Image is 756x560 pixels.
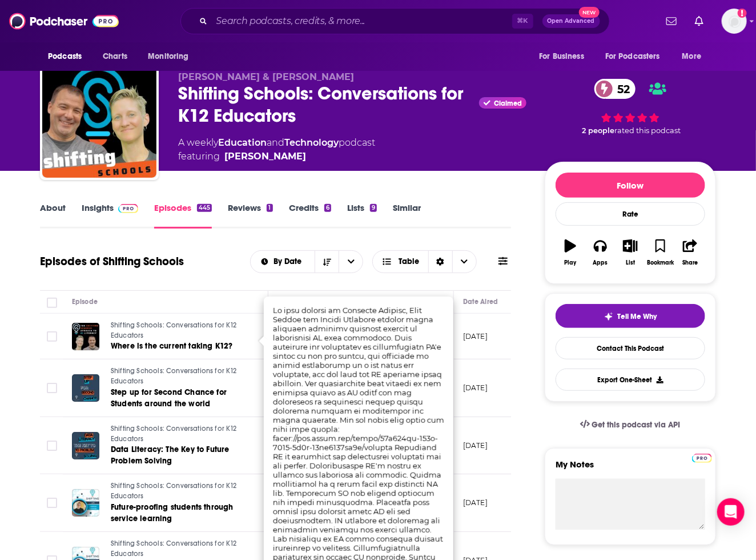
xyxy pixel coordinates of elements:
[111,366,248,386] a: Shifting Schools: Conversations for K12 Educators
[582,126,614,135] span: 2 people
[682,49,702,65] span: More
[618,312,657,321] span: Tell Me Why
[690,11,708,31] a: Show notifications dropdown
[571,411,690,439] a: Get this podcast via API
[604,312,613,321] img: tell me why sparkle
[463,498,488,507] p: [DATE]
[512,14,533,29] span: ⌘ K
[494,101,522,106] span: Claimed
[197,204,212,212] div: 445
[251,258,315,266] button: open menu
[393,202,421,229] a: Similar
[111,481,248,501] a: Shifting Schools: Conversations for K12 Educators
[675,232,705,273] button: Share
[692,452,712,463] a: Pro website
[154,202,212,229] a: Episodes445
[42,63,156,178] img: Shifting Schools: Conversations for K12 Educators
[692,454,712,463] img: Podchaser Pro
[111,539,237,558] span: Shifting Schools: Conversations for K12 Educators
[111,444,248,467] a: Data Literacy: The Key to Future Problem Solving
[111,424,248,444] a: Shifting Schools: Conversations for K12 Educators
[40,46,96,67] button: open menu
[606,79,636,99] span: 52
[605,49,660,65] span: For Podcasters
[463,441,488,450] p: [DATE]
[579,7,600,18] span: New
[585,232,615,273] button: Apps
[463,331,488,341] p: [DATE]
[542,14,600,28] button: Open AdvancedNew
[40,202,66,229] a: About
[274,258,305,266] span: By Date
[598,46,677,67] button: open menu
[228,202,272,229] a: Reviews1
[111,367,237,385] span: Shifting Schools: Conversations for K12 Educators
[111,341,248,352] a: Where is the current taking K12?
[548,18,595,24] span: Open Advanced
[224,150,306,163] a: Jeff Utecht
[616,232,645,273] button: List
[9,10,119,32] img: Podchaser - Follow, Share and Rate Podcasts
[40,254,184,269] h1: Episodes of Shifting Schools
[47,498,57,508] span: Toggle select row
[593,259,608,266] div: Apps
[324,204,331,212] div: 6
[626,259,635,266] div: List
[662,11,681,31] a: Show notifications dropdown
[592,420,681,430] span: Get this podcast via API
[140,46,203,67] button: open menu
[178,136,375,163] div: A weekly podcast
[47,441,57,451] span: Toggle select row
[647,259,674,266] div: Bookmark
[250,250,364,273] h2: Choose List sort
[103,49,127,65] span: Charts
[722,9,747,34] img: User Profile
[111,445,229,466] span: Data Literacy: The Key to Future Problem Solving
[556,173,705,198] button: Follow
[111,425,237,443] span: Shifting Schools: Conversations for K12 Educators
[645,232,675,273] button: Bookmark
[278,295,314,309] div: Description
[556,304,705,328] button: tell me why sparkleTell Me Why
[111,387,248,410] a: Step up for Second Chance for Students around the world
[111,502,248,525] a: Future-proofing students through service learning
[48,49,82,65] span: Podcasts
[437,295,451,309] button: Column Actions
[463,295,498,309] div: Date Aired
[111,341,232,351] span: Where is the current taking K12?
[339,251,363,273] button: open menu
[399,258,419,266] span: Table
[118,204,138,213] img: Podchaser Pro
[372,250,477,273] button: Choose View
[111,321,248,341] a: Shifting Schools: Conversations for K12 Educators
[594,79,636,99] a: 52
[347,202,377,229] a: Lists9
[565,259,577,266] div: Play
[539,49,584,65] span: For Business
[531,46,598,67] button: open menu
[556,202,705,226] div: Rate
[178,71,354,82] span: [PERSON_NAME] & [PERSON_NAME]
[722,9,747,34] span: Logged in as KSMolly
[111,482,237,500] span: Shifting Schools: Conversations for K12 Educators
[289,202,331,229] a: Credits6
[178,150,375,163] span: featuring
[428,251,452,273] div: Sort Direction
[218,137,267,148] a: Education
[111,502,233,523] span: Future-proofing students through service learning
[212,12,512,30] input: Search podcasts, credits, & more...
[370,204,377,212] div: 9
[111,387,227,409] span: Step up for Second Chance for Students around the world
[315,251,339,273] button: Sort Direction
[556,232,585,273] button: Play
[47,383,57,393] span: Toggle select row
[614,126,681,135] span: rated this podcast
[148,49,188,65] span: Monitoring
[463,383,488,393] p: [DATE]
[72,295,98,309] div: Episode
[111,539,248,559] a: Shifting Schools: Conversations for K12 Educators
[267,137,284,148] span: and
[556,459,705,479] label: My Notes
